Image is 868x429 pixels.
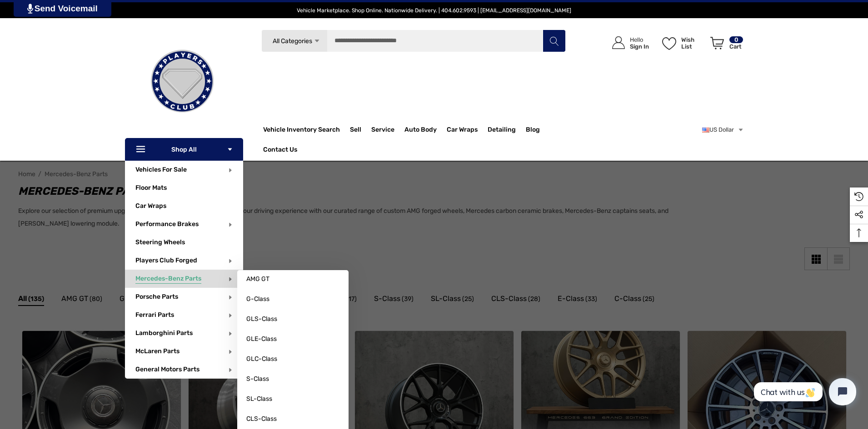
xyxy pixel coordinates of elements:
span: Steering Wheels [135,238,185,248]
span: Floor Mats [135,184,167,194]
svg: Icon Line [135,144,149,155]
p: Shop All [125,138,243,161]
a: Detailing [488,121,526,139]
span: All Categories [272,37,312,45]
a: Car Wraps [447,121,488,139]
a: Blog [526,126,540,136]
a: General Motors Parts [135,365,200,373]
svg: Icon Arrow Down [314,38,320,44]
a: Performance Brakes [135,220,199,228]
span: Detailing [488,126,516,136]
svg: Top [850,228,868,237]
a: Sell [350,121,371,139]
a: Vehicles For Sale [135,166,187,173]
span: GLE-Class [246,335,277,343]
a: Service [371,121,404,139]
svg: Icon User Account [612,36,625,49]
span: Lamborghini Parts [135,329,193,339]
a: Cart with 0 items [706,27,744,63]
a: Porsche Parts [135,293,178,301]
a: Floor Mats [135,179,243,197]
span: Vehicle Marketplace. Shop Online. Nationwide Delivery. | 404.602.9593 | [EMAIL_ADDRESS][DOMAIN_NAME] [297,7,571,14]
span: GLC-Class [246,355,277,363]
p: Sign In [630,43,649,50]
a: Auto Body [404,121,447,139]
span: Service [371,126,394,136]
svg: Icon Arrow Down [227,146,233,153]
span: Vehicles For Sale [135,166,187,176]
p: 0 [729,36,743,43]
a: Lamborghini Parts [135,329,193,337]
p: Hello [630,36,649,43]
span: GLS-Class [246,315,277,323]
span: SL-Class [246,395,272,403]
span: Car Wraps [135,202,166,212]
a: USD [702,121,744,139]
a: Sign in [602,27,653,59]
span: Performance Brakes [135,220,199,230]
a: Contact Us [263,146,297,156]
a: Players Club Forged [135,256,197,264]
a: Vehicle Inventory Search [263,126,340,136]
span: McLaren Parts [135,347,180,357]
p: Cart [729,43,743,50]
img: Players Club | Cars For Sale [137,36,228,127]
svg: Wish List [662,37,676,50]
span: Players Club Forged [135,256,197,266]
a: Steering Wheels [135,233,243,251]
svg: Review Your Cart [710,37,724,49]
span: Auto Body [404,126,437,136]
svg: Social Media [854,210,863,219]
span: S-Class [246,375,269,383]
a: All Categories Icon Arrow Down Icon Arrow Up [261,30,327,52]
a: Ferrari Parts [135,311,174,319]
span: Ferrari Parts [135,311,174,321]
a: Wish List Wish List [658,27,706,59]
span: Car Wraps [447,126,478,136]
span: General Motors Parts [135,365,200,375]
span: Porsche Parts [135,293,178,303]
button: Search [543,30,565,52]
span: CLS-Class [246,415,277,423]
span: Sell [350,126,361,136]
p: Wish List [681,36,705,50]
span: G-Class [246,295,269,303]
a: McLaren Parts [135,347,180,355]
a: Mercedes-Benz Parts [135,275,201,282]
svg: Recently Viewed [854,192,863,201]
span: AMG GT [246,275,269,283]
span: Mercedes-Benz Parts [135,275,201,285]
a: Car Wraps [135,197,243,215]
iframe: Tidio Chat [744,370,864,413]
